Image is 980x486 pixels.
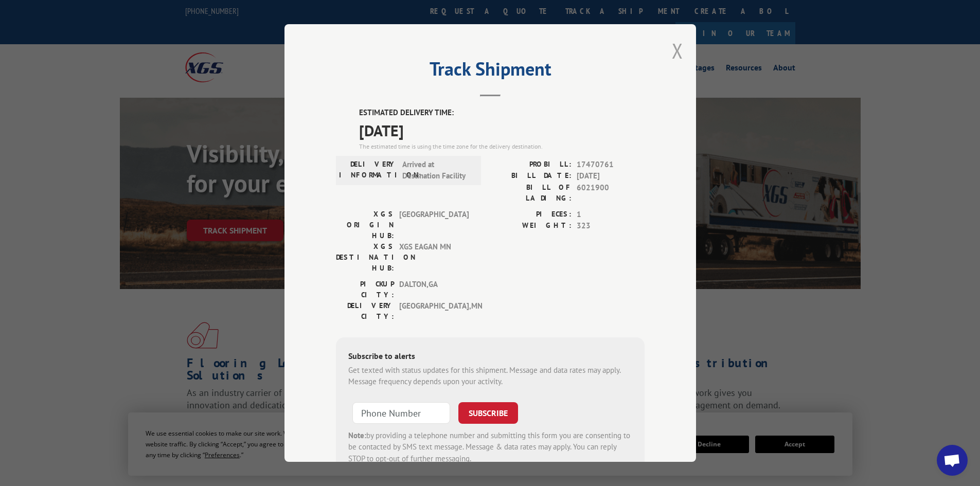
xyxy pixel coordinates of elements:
[336,300,394,322] label: DELIVERY CITY:
[336,241,394,274] label: XGS DESTINATION HUB:
[339,159,397,182] label: DELIVERY INFORMATION:
[577,220,645,232] span: 323
[348,430,632,465] div: by providing a telephone number and submitting this form you are consenting to be contacted by SM...
[577,170,645,182] span: [DATE]
[336,62,645,81] h2: Track Shipment
[352,402,450,424] input: Phone Number
[336,209,394,241] label: XGS ORIGIN HUB:
[490,170,572,182] label: BILL DATE:
[490,209,572,221] label: PIECES:
[937,445,968,476] div: Open chat
[399,279,469,300] span: DALTON , GA
[399,300,469,322] span: [GEOGRAPHIC_DATA] , MN
[490,220,572,232] label: WEIGHT:
[672,37,683,64] button: Close modal
[359,119,645,142] span: [DATE]
[359,107,645,119] label: ESTIMATED DELIVERY TIME:
[348,365,632,388] div: Get texted with status updates for this shipment. Message and data rates may apply. Message frequ...
[490,182,572,204] label: BILL OF LADING:
[336,279,394,300] label: PICKUP CITY:
[458,402,518,424] button: SUBSCRIBE
[577,209,645,221] span: 1
[359,142,645,151] div: The estimated time is using the time zone for the delivery destination.
[490,159,572,171] label: PROBILL:
[348,350,632,365] div: Subscribe to alerts
[577,182,645,204] span: 6021900
[577,159,645,171] span: 17470761
[348,430,366,440] strong: Note:
[399,241,469,274] span: XGS EAGAN MN
[402,159,472,182] span: Arrived at Destination Facility
[399,209,469,241] span: [GEOGRAPHIC_DATA]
